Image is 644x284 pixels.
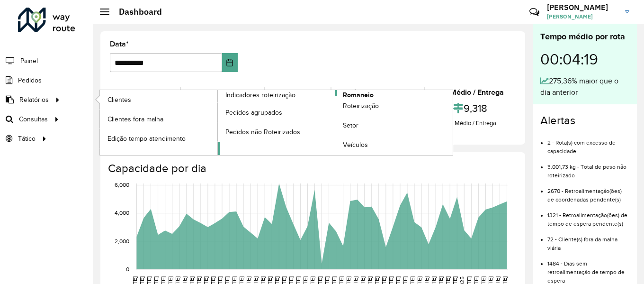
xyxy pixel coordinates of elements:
[19,95,49,105] span: Relatórios
[109,7,162,17] h2: Dashboard
[112,87,178,98] div: Total de rotas
[428,98,513,119] div: 9,318
[218,90,453,155] a: Romaneio
[540,75,629,98] div: 275,36% maior que o dia anterior
[115,182,129,188] text: 6,000
[100,90,335,155] a: Indicadores roteirização
[20,56,38,66] span: Painel
[334,87,421,98] div: Média Capacidade
[126,266,129,272] text: 0
[100,110,217,128] a: Clientes fora malha
[222,53,238,72] button: Choose Date
[107,114,163,124] span: Clientes fora malha
[18,134,36,144] span: Tático
[225,127,300,137] span: Pedidos não Roteirizados
[100,90,217,109] a: Clientes
[524,2,545,22] a: Contato Rápido
[115,210,129,216] text: 4,000
[547,228,629,252] li: 72 - Cliente(s) fora da malha viária
[343,120,358,130] span: Setor
[100,129,217,148] a: Edição tempo atendimento
[547,204,629,228] li: 1321 - Retroalimentação(ões) de tempo de espera pendente(s)
[335,97,453,116] a: Roteirização
[343,101,379,111] span: Roteirização
[225,90,295,100] span: Indicadores roteirização
[547,156,629,180] li: 3.001,73 kg - Total de peso não roteirizado
[115,238,129,244] text: 2,000
[268,87,328,98] div: Recargas
[547,12,618,21] span: [PERSON_NAME]
[335,116,453,135] a: Setor
[18,75,42,85] span: Pedidos
[428,119,513,128] div: Km Médio / Entrega
[19,114,48,124] span: Consultas
[183,87,261,98] div: Total de entregas
[225,108,282,118] span: Pedidos agrupados
[335,136,453,155] a: Veículos
[218,122,335,141] a: Pedidos não Roteirizados
[218,103,335,122] a: Pedidos agrupados
[108,162,516,175] h4: Capacidade por dia
[428,87,513,98] div: Km Médio / Entrega
[547,3,618,12] h3: [PERSON_NAME]
[107,134,186,144] span: Edição tempo atendimento
[343,140,368,150] span: Veículos
[540,30,629,43] div: Tempo médio por rota
[110,38,129,50] label: Data
[547,131,629,156] li: 2 - Rota(s) com excesso de capacidade
[540,114,629,128] h4: Alertas
[343,90,374,100] span: Romaneio
[547,180,629,204] li: 2670 - Retroalimentação(ões) de coordenadas pendente(s)
[107,95,131,105] span: Clientes
[540,43,629,75] div: 00:04:19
